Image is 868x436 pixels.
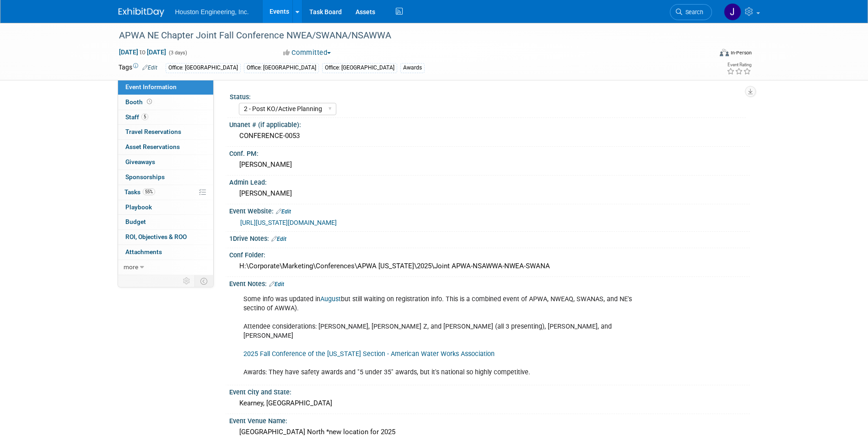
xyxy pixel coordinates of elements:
a: Search [670,4,712,20]
span: Attachments [125,248,162,255]
div: Office: [GEOGRAPHIC_DATA] [322,63,397,73]
span: [DATE] [DATE] [119,48,167,56]
a: Edit [269,281,284,287]
div: In-Person [730,49,752,56]
div: APWA NE Chapter Joint Fall Conference NWEA/SWANA/NSAWWA [116,27,698,44]
div: Admin Lead: [229,175,750,187]
span: Giveaways [125,158,155,165]
span: to [138,48,147,56]
span: Staff [125,113,148,121]
div: Office: [GEOGRAPHIC_DATA] [166,63,241,73]
a: Asset Reservations [118,140,213,154]
span: Houston Engineering, Inc. [175,8,249,16]
a: August [320,295,341,303]
button: Committed [280,48,334,58]
span: Search [682,9,703,16]
a: Travel Reservations [118,125,213,139]
span: Travel Reservations [125,128,181,135]
span: Budget [125,218,146,225]
div: Event Website: [229,204,750,216]
img: Jessica Lambrecht [724,3,741,21]
a: Tasks55% [118,185,213,200]
a: 2025 Fall Conference of the [US_STATE] Section - American Water Works Association [243,350,495,358]
span: 55% [143,188,155,195]
div: Status: [230,90,746,101]
div: Unanet # (if applicable): [229,118,750,129]
a: Playbook [118,200,213,215]
a: Edit [271,236,286,242]
a: Event Information [118,80,213,95]
span: Event Information [125,83,177,90]
a: Budget [118,215,213,229]
span: Booth [125,98,154,106]
span: Booth not reserved yet [145,98,154,105]
span: Asset Reservations [125,143,180,150]
div: [PERSON_NAME] [236,186,743,201]
span: Playbook [125,203,152,211]
a: [URL][US_STATE][DOMAIN_NAME] [240,219,337,226]
div: 1Drive Notes: [229,232,750,244]
div: Conf Folder: [229,248,750,260]
span: ROI, Objectives & ROO [125,233,187,240]
div: H:\Corporate\Marketing\Conferences\APWA [US_STATE]\2025\Joint APWA-NSAWWA-NWEA-SWANA [236,259,743,273]
div: Event Format [658,48,752,61]
span: Sponsorships [125,173,165,181]
a: Edit [142,64,157,71]
div: Awards [400,63,425,73]
span: (3 days) [168,50,187,56]
td: Tags [119,63,157,73]
a: Sponsorships [118,170,213,185]
img: ExhibitDay [119,8,164,17]
div: Event City and State: [229,385,750,397]
div: Event Rating [727,63,751,67]
div: Conf. PM: [229,147,750,158]
td: Personalize Event Tab Strip [179,275,195,287]
div: Event Notes: [229,277,750,289]
div: Event Venue Name: [229,414,750,425]
a: ROI, Objectives & ROO [118,230,213,245]
td: Toggle Event Tabs [194,275,213,287]
div: [PERSON_NAME] [236,158,743,172]
img: Format-Inperson.png [720,49,729,56]
div: Office: [GEOGRAPHIC_DATA] [244,63,319,73]
a: Booth [118,95,213,110]
div: Kearney, [GEOGRAPHIC_DATA] [236,396,743,410]
a: Giveaways [118,155,213,170]
a: Edit [276,208,291,215]
span: Tasks [124,188,155,196]
span: more [124,263,138,271]
span: 5 [141,113,148,120]
a: more [118,260,213,275]
a: Attachments [118,245,213,260]
div: CONFERENCE-0053 [236,129,743,143]
div: Some info was updated in but still waiting on registration info. This is a combined event of APWA... [237,290,649,382]
a: Staff5 [118,110,213,125]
